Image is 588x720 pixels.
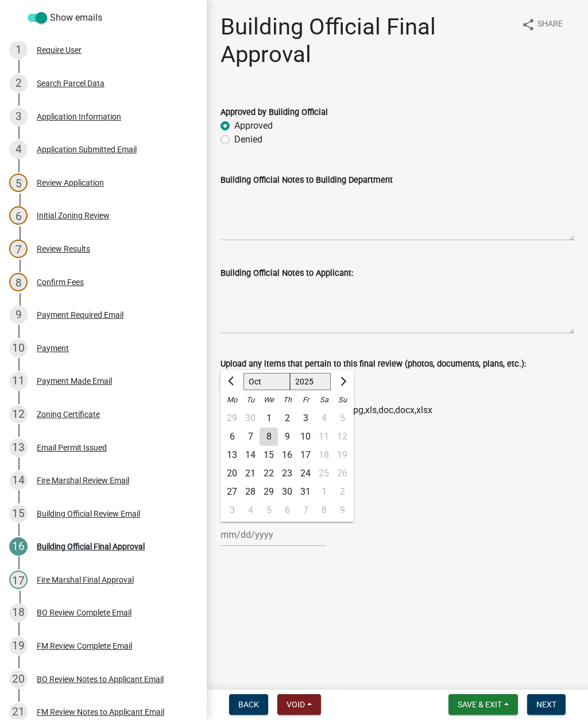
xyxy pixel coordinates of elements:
span: Share [537,18,563,32]
div: 23 [278,465,296,483]
div: 9 [278,428,296,446]
div: Thursday, October 2, 2025 [278,410,296,428]
div: Thursday, November 6, 2025 [278,502,296,520]
div: Wednesday, October 15, 2025 [260,446,278,465]
div: BO Review Notes to Applicant Email [37,676,164,684]
div: Fr [296,391,315,410]
label: Denied [234,133,262,147]
div: Initial Zoning Review [37,212,110,220]
div: Sa [315,391,333,410]
div: 6 [9,207,28,225]
div: 15 [260,446,278,465]
div: 16 [9,538,28,556]
div: Application Information [37,113,121,121]
div: We [260,391,278,410]
div: Tuesday, October 28, 2025 [241,483,260,502]
div: Tu [241,391,260,410]
div: 27 [223,483,241,502]
div: 7 [296,502,315,520]
select: Select year [290,374,331,391]
button: Void [277,695,321,715]
div: Th [278,391,296,410]
div: Friday, October 17, 2025 [296,446,315,465]
div: Thursday, October 16, 2025 [278,446,296,465]
div: 3 [9,108,28,126]
label: Approved [234,120,273,133]
div: Wednesday, October 22, 2025 [260,465,278,483]
label: Approved by Building Official [220,109,328,117]
button: Previous month [225,373,239,391]
div: 1 [260,410,278,428]
div: 11 [9,372,28,391]
div: Monday, October 27, 2025 [223,483,241,502]
div: Review Application [37,179,104,187]
div: FM Review Complete Email [37,642,132,650]
div: Search Parcel Data [37,80,105,88]
button: Next [527,695,566,715]
div: 28 [241,483,260,502]
div: 6 [278,502,296,520]
div: 8 [260,428,278,446]
div: Su [333,391,351,410]
div: Tuesday, October 21, 2025 [241,465,260,483]
div: 22 [260,465,278,483]
div: Confirm Fees [37,279,84,287]
div: 10 [9,340,28,358]
div: Friday, October 3, 2025 [296,410,315,428]
div: 31 [296,483,315,502]
div: 24 [296,465,315,483]
div: Wednesday, October 8, 2025 [260,428,278,446]
div: 18 [9,604,28,622]
div: 3 [296,410,315,428]
div: 13 [223,446,241,465]
span: Save & Exit [458,700,502,710]
button: Save & Exit [448,695,518,715]
div: Payment [37,345,69,353]
div: 10 [296,428,315,446]
div: 9 [9,306,28,325]
div: Friday, November 7, 2025 [296,502,315,520]
div: Building Official Review Email [37,510,140,518]
div: Friday, October 24, 2025 [296,465,315,483]
label: Show emails [28,11,102,25]
div: Monday, November 3, 2025 [223,502,241,520]
div: 17 [9,571,28,590]
div: BO Review Complete Email [37,609,131,617]
select: Select month [243,374,290,391]
div: 2 [9,75,28,93]
div: Friday, October 31, 2025 [296,483,315,502]
div: Zoning Certificate [37,411,100,419]
div: Thursday, October 30, 2025 [278,483,296,502]
div: 20 [223,465,241,483]
div: 2 [278,410,296,428]
div: 21 [241,465,260,483]
div: 14 [9,472,28,490]
span: Void [287,700,305,710]
div: 5 [9,174,28,192]
div: FM Review Notes to Applicant Email [37,709,164,717]
div: 5 [260,502,278,520]
div: 12 [9,406,28,424]
div: 8 [9,274,28,292]
div: 1 [9,41,28,60]
div: Tuesday, October 7, 2025 [241,428,260,446]
span: Next [536,700,556,710]
div: 20 [9,671,28,689]
label: Building Official Notes to Applicant: [220,270,353,278]
button: Back [229,695,268,715]
div: Fire Marshal Review Email [37,477,129,485]
div: 29 [223,410,241,428]
div: Monday, September 29, 2025 [223,410,241,428]
div: Fire Marshal Final Approval [37,576,134,584]
div: 4 [9,141,28,159]
input: mm/dd/yyyy [220,523,326,547]
div: 4 [241,502,260,520]
div: Wednesday, October 1, 2025 [260,410,278,428]
div: 17 [296,446,315,465]
div: 30 [278,483,296,502]
div: 30 [241,410,260,428]
div: Payment Required Email [37,311,123,319]
div: 6 [223,428,241,446]
div: 19 [9,637,28,656]
div: 29 [260,483,278,502]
